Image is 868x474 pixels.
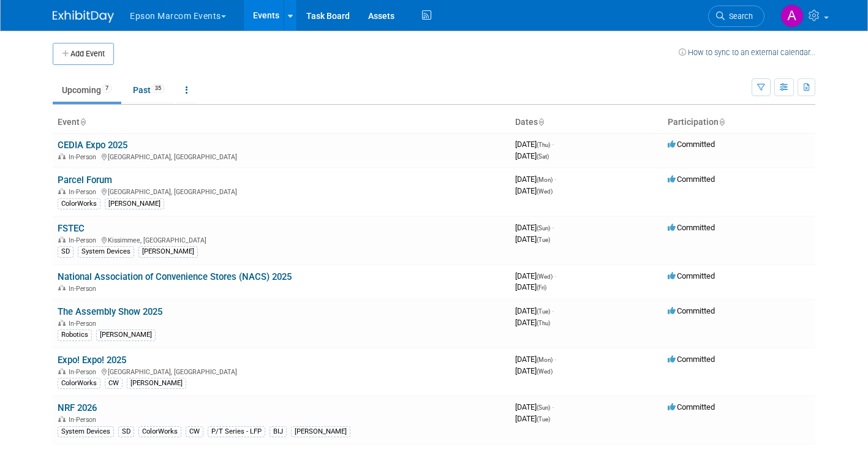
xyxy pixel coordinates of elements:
[58,378,100,389] div: ColorWorks
[668,271,715,280] span: Committed
[151,84,165,93] span: 35
[679,48,815,57] a: How to sync to an external calendar...
[515,140,554,149] span: [DATE]
[515,355,556,364] span: [DATE]
[138,426,181,437] div: ColorWorks
[537,308,550,315] span: (Tue)
[552,306,554,315] span: -
[58,366,505,376] div: [GEOGRAPHIC_DATA], [GEOGRAPHIC_DATA]
[552,140,554,149] span: -
[538,117,544,127] a: Sort by Start Date
[58,285,66,291] img: In-Person Event
[58,355,126,366] a: Expo! Expo! 2025
[554,271,556,280] span: -
[537,225,550,231] span: (Sun)
[668,223,715,232] span: Committed
[58,235,505,244] div: Kissimmee, [GEOGRAPHIC_DATA]
[138,246,198,257] div: [PERSON_NAME]
[515,282,546,292] span: [DATE]
[58,188,66,194] img: In-Person Event
[58,306,162,317] a: The Assembly Show 2025
[186,426,203,437] div: CW
[53,43,114,65] button: Add Event
[58,140,127,151] a: CEDIA Expo 2025
[58,426,114,437] div: System Devices
[515,186,553,195] span: [DATE]
[58,186,505,196] div: [GEOGRAPHIC_DATA], [GEOGRAPHIC_DATA]
[53,10,114,23] img: ExhibitDay
[58,198,100,209] div: ColorWorks
[105,198,164,209] div: [PERSON_NAME]
[725,12,753,21] span: Search
[58,246,74,257] div: SD
[515,235,550,244] span: [DATE]
[537,416,550,423] span: (Tue)
[537,356,553,363] span: (Mon)
[80,117,86,127] a: Sort by Event Name
[515,271,556,280] span: [DATE]
[69,285,100,293] span: In-Person
[515,366,553,375] span: [DATE]
[69,320,100,328] span: In-Person
[127,378,186,389] div: [PERSON_NAME]
[105,378,123,389] div: CW
[537,320,550,326] span: (Thu)
[58,329,92,340] div: Robotics
[515,402,554,412] span: [DATE]
[53,112,510,133] th: Event
[515,151,549,160] span: [DATE]
[58,236,66,243] img: In-Person Event
[554,355,556,364] span: -
[69,368,100,376] span: In-Person
[780,4,804,28] img: Alex Madrid
[208,426,265,437] div: P/T Series - LFP
[515,223,554,232] span: [DATE]
[270,426,287,437] div: BIJ
[78,246,134,257] div: System Devices
[668,306,715,315] span: Committed
[53,78,121,102] a: Upcoming7
[58,416,66,422] img: In-Person Event
[708,6,764,27] a: Search
[69,188,100,196] span: In-Person
[69,153,100,161] span: In-Person
[668,140,715,149] span: Committed
[69,416,100,424] span: In-Person
[58,271,292,282] a: National Association of Convenience Stores (NACS) 2025
[515,306,554,315] span: [DATE]
[102,84,112,93] span: 7
[96,329,156,340] div: [PERSON_NAME]
[69,236,100,244] span: In-Person
[663,112,815,133] th: Participation
[58,151,505,161] div: [GEOGRAPHIC_DATA], [GEOGRAPHIC_DATA]
[537,368,553,375] span: (Wed)
[537,176,553,183] span: (Mon)
[552,223,554,232] span: -
[719,117,725,127] a: Sort by Participation Type
[515,318,550,327] span: [DATE]
[58,175,112,186] a: Parcel Forum
[537,236,550,243] span: (Tue)
[537,273,553,280] span: (Wed)
[668,355,715,364] span: Committed
[552,402,554,412] span: -
[515,175,556,184] span: [DATE]
[537,284,546,291] span: (Fri)
[515,414,550,423] span: [DATE]
[124,78,174,102] a: Past35
[510,112,663,133] th: Dates
[58,223,85,234] a: FSTEC
[58,153,66,159] img: In-Person Event
[537,404,550,411] span: (Sun)
[668,175,715,184] span: Committed
[537,141,550,148] span: (Thu)
[668,402,715,412] span: Committed
[537,153,549,160] span: (Sat)
[554,175,556,184] span: -
[58,402,97,413] a: NRF 2026
[58,368,66,374] img: In-Person Event
[537,188,553,195] span: (Wed)
[58,320,66,326] img: In-Person Event
[118,426,134,437] div: SD
[291,426,350,437] div: [PERSON_NAME]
